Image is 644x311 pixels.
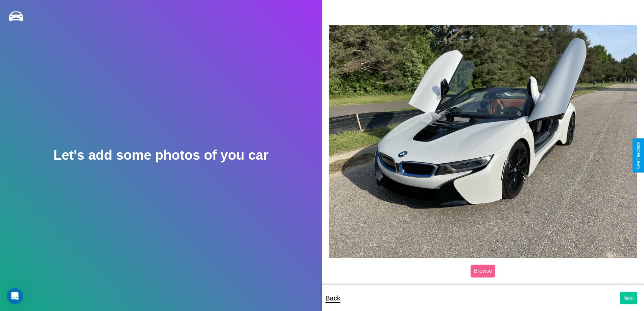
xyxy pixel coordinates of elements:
p: Back [326,292,340,304]
iframe: Intercom live chat [7,288,23,304]
h2: Let's add some photos of you car [53,148,268,163]
img: posted [329,25,638,258]
label: Browse [471,265,495,277]
button: Next [620,292,637,304]
div: Give Feedback [636,142,641,169]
